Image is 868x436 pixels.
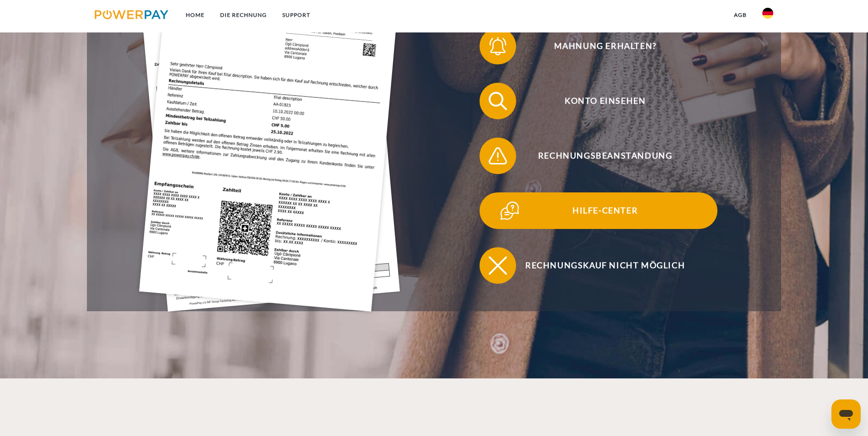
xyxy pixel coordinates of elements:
[493,247,717,284] span: Rechnungskauf nicht möglich
[493,138,717,174] span: Rechnungsbeanstandung
[726,7,755,23] a: agb
[178,7,212,23] a: Home
[486,35,509,58] img: qb_bell.svg
[212,7,275,23] a: DIE RECHNUNG
[493,192,717,229] span: Hilfe-Center
[486,144,509,167] img: qb_warning.svg
[486,254,509,277] img: qb_close.svg
[275,7,318,23] a: SUPPORT
[831,399,861,429] iframe: Schaltfläche zum Öffnen des Messaging-Fensters
[480,138,717,174] button: Rechnungsbeanstandung
[480,192,717,229] button: Hilfe-Center
[486,90,509,112] img: qb_search.svg
[480,28,717,64] button: Mahnung erhalten?
[498,199,521,222] img: qb_help.svg
[493,28,717,64] span: Mahnung erhalten?
[480,247,717,284] button: Rechnungskauf nicht möglich
[762,8,773,19] img: de
[480,83,717,119] button: Konto einsehen
[493,83,717,119] span: Konto einsehen
[95,10,168,19] img: logo-powerpay.svg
